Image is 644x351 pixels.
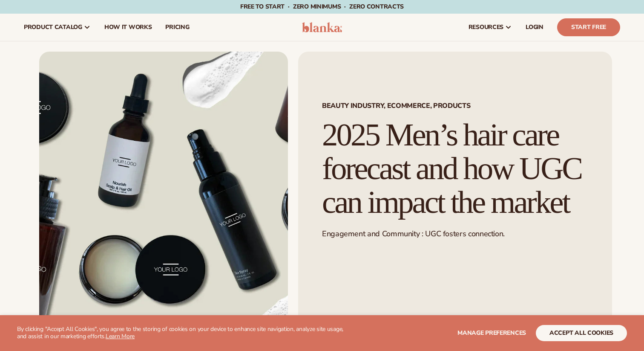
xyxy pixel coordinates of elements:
[17,326,349,340] p: By clicking "Accept All Cookies", you agree to the storing of cookies on your device to enhance s...
[322,102,588,109] span: Beauty industry, Ecommerce, Products
[457,325,526,341] button: Manage preferences
[462,14,519,41] a: resources
[39,52,288,327] img: 2025 Men's hair care forecast and how UGC can impact the market
[104,24,152,31] span: How It Works
[469,24,503,31] span: resources
[322,118,588,219] h1: 2025 Men’s hair care forecast and how UGC can impact the market
[457,329,526,337] span: Manage preferences
[165,24,189,31] span: pricing
[17,14,98,41] a: product catalog
[158,14,196,41] a: pricing
[106,332,135,340] a: Learn More
[302,22,342,32] img: logo
[536,325,627,341] button: accept all cookies
[557,18,620,36] a: Start Free
[98,14,159,41] a: How It Works
[526,24,543,31] span: LOGIN
[519,14,550,41] a: LOGIN
[240,3,404,11] span: Free to start · ZERO minimums · ZERO contracts
[24,24,82,31] span: product catalog
[322,229,588,239] p: Engagement and Community : UGC fosters connection.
